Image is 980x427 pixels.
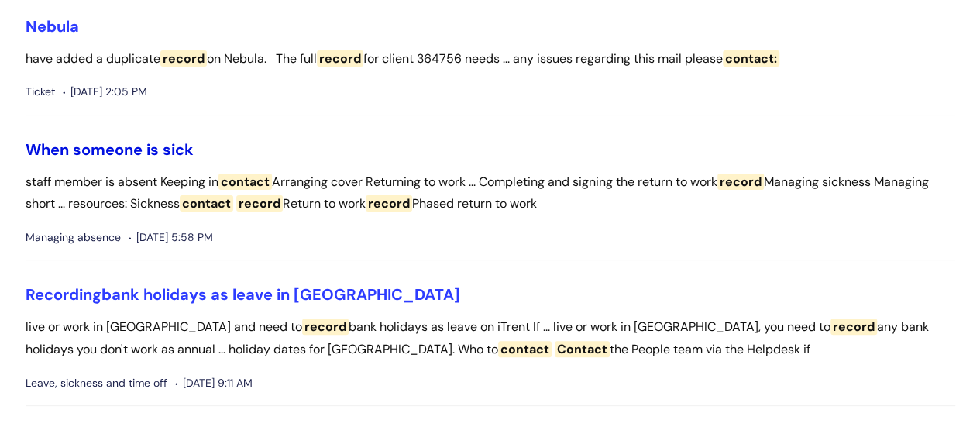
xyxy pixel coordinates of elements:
a: Nebula [26,16,79,36]
span: record [317,50,363,67]
span: record [717,174,764,190]
p: have added a duplicate on Nebula. The full for client 364756 needs ... any issues regarding this ... [26,48,955,71]
span: record [160,50,207,67]
span: Contact [555,341,610,357]
a: When someone is sick [26,139,194,160]
span: Leave, sickness and time off [26,374,167,393]
span: contact [498,341,552,357]
p: live or work in [GEOGRAPHIC_DATA] and need to bank holidays as leave on iTrent If ... live or wor... [26,316,955,361]
span: contact [180,195,233,212]
span: record [366,195,412,212]
span: [DATE] 2:05 PM [63,82,147,102]
span: Ticket [26,82,55,102]
span: Recording [26,284,101,305]
span: record [302,319,349,335]
p: staff member is absent Keeping in Arranging cover Returning to work ... Completing and signing th... [26,171,955,216]
span: Managing absence [26,228,121,247]
a: Recordingbank holidays as leave in [GEOGRAPHIC_DATA] [26,284,460,305]
span: record [830,319,877,335]
span: contact: [723,50,779,67]
span: record [236,195,283,212]
span: [DATE] 5:58 PM [129,228,213,247]
span: [DATE] 9:11 AM [175,374,253,393]
span: contact [218,174,272,190]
